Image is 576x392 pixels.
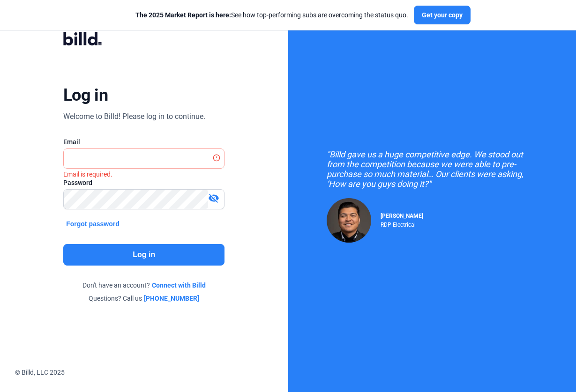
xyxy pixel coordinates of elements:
div: "Billd gave us a huge competitive edge. We stood out from the competition because we were able to... [327,149,538,189]
div: RDP Electrical [381,219,423,228]
div: Questions? Call us [63,294,224,303]
div: See how top-performing subs are overcoming the status quo. [135,10,408,20]
span: [PERSON_NAME] [381,213,423,219]
span: The 2025 Market Report is here: [135,11,231,19]
div: Password [63,178,224,187]
button: Get your copy [414,6,471,24]
i: Email is required. [63,170,112,178]
div: Email [63,137,224,147]
div: Welcome to Billd! Please log in to continue. [63,111,205,122]
mat-icon: visibility_off [208,192,219,204]
div: Don't have an account? [63,281,224,290]
img: Raul Pacheco [327,198,371,243]
div: Log in [63,85,108,105]
button: Log in [63,244,224,266]
button: Forgot password [63,219,122,229]
a: [PHONE_NUMBER] [144,294,199,303]
a: Connect with Billd [152,281,206,290]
